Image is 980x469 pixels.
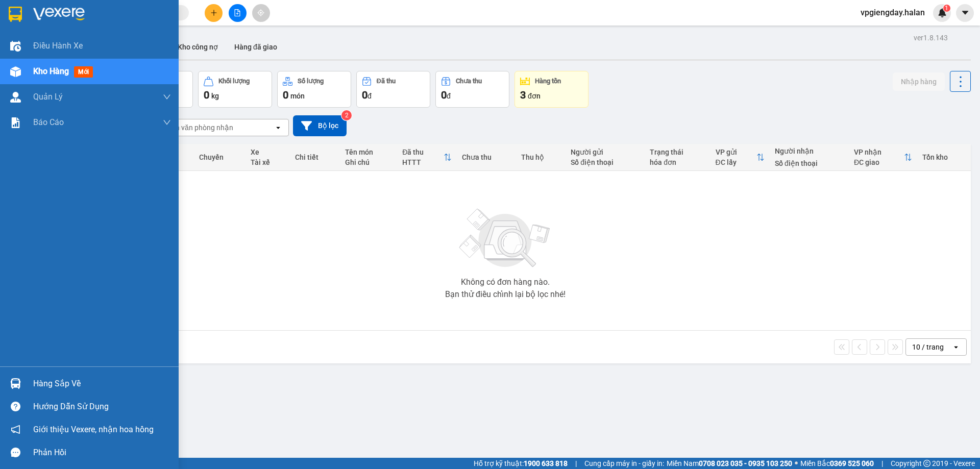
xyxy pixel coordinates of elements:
img: warehouse-icon [10,66,21,77]
span: Giới thiệu Vexere, nhận hoa hồng [33,423,154,436]
button: Hàng đã giao [226,35,285,59]
strong: 0708 023 035 - 0935 103 250 [699,459,792,467]
button: Chưa thu0đ [435,71,509,108]
span: Miền Bắc [800,458,874,469]
div: Người nhận [775,147,844,155]
span: kg [211,92,219,100]
span: Miền Nam [667,458,792,469]
button: plus [205,4,223,22]
span: plus [210,9,217,16]
span: notification [11,425,20,434]
span: Hỗ trợ kỹ thuật: [474,458,568,469]
div: ĐC lấy [716,158,756,166]
span: caret-down [961,8,970,17]
div: ver 1.8.143 [914,32,948,43]
span: đ [367,92,372,100]
button: caret-down [956,4,974,22]
div: Khối lượng [218,78,250,85]
span: Kho hàng [33,66,69,76]
span: copyright [923,460,930,467]
th: Toggle SortBy [849,144,917,171]
div: Số điện thoại [775,159,844,167]
span: đ [447,92,451,100]
div: Hàng sắp về [33,376,171,391]
div: Thu hộ [521,153,560,161]
img: warehouse-icon [10,378,21,389]
div: Phản hồi [33,445,171,460]
svg: open [952,343,960,351]
span: | [881,458,883,469]
div: Tồn kho [922,153,966,161]
div: 10 / trang [912,342,944,352]
div: Ghi chú [345,158,392,166]
span: question-circle [11,402,20,411]
div: Số điện thoại [571,158,640,166]
span: 0 [204,89,209,101]
span: message [11,448,20,457]
span: Cung cấp máy in - giấy in: [584,458,664,469]
div: Tài xế [251,158,285,166]
span: 0 [441,89,447,101]
span: món [290,92,305,100]
button: Hàng tồn3đơn [514,71,589,108]
span: mới [74,66,93,78]
img: svg+xml;base64,PHN2ZyBjbGFzcz0ibGlzdC1wbHVnX19zdmciIHhtbG5zPSJodHRwOi8vd3d3LnczLm9yZy8yMDAwL3N2Zy... [454,203,556,274]
div: Đã thu [377,78,396,85]
span: đơn [528,92,541,100]
div: Hàng tồn [535,78,561,85]
button: Đã thu0đ [356,71,430,108]
img: warehouse-icon [10,92,21,103]
svg: open [274,124,282,132]
div: Chưa thu [456,78,482,85]
sup: 1 [943,5,950,12]
button: Số lượng0món [277,71,351,108]
span: aim [257,9,264,16]
span: Quản Lý [33,90,63,103]
strong: 1900 633 818 [524,459,568,467]
img: logo-vxr [9,7,22,22]
div: Chưa thu [462,153,511,161]
span: 3 [520,89,526,101]
th: Toggle SortBy [710,144,770,171]
div: Xe [251,148,285,156]
span: Báo cáo [33,116,64,129]
div: Tên món [345,148,392,156]
div: VP gửi [716,148,756,156]
button: file-add [229,4,247,22]
span: | [575,458,577,469]
span: vpgiengday.halan [852,6,933,19]
button: Kho công nợ [169,35,226,59]
div: Hướng dẫn sử dụng [33,399,171,414]
div: Đã thu [402,148,444,156]
div: Chọn văn phòng nhận [163,122,233,133]
th: Toggle SortBy [397,144,457,171]
span: Điều hành xe [33,39,83,52]
span: down [163,93,171,101]
div: Không có đơn hàng nào. [461,278,550,286]
button: aim [252,4,270,22]
span: 1 [945,5,948,12]
img: solution-icon [10,117,21,128]
div: Số lượng [298,78,324,85]
div: ĐC giao [854,158,904,166]
span: 0 [362,89,367,101]
div: HTTT [402,158,444,166]
span: ⚪️ [795,461,798,465]
button: Bộ lọc [293,115,347,136]
span: 0 [283,89,288,101]
button: Khối lượng0kg [198,71,272,108]
div: Chi tiết [295,153,335,161]
div: Chuyến [199,153,240,161]
div: VP nhận [854,148,904,156]
sup: 2 [341,110,352,120]
div: hóa đơn [650,158,705,166]
span: down [163,118,171,127]
img: icon-new-feature [938,8,947,17]
span: file-add [234,9,241,16]
div: Trạng thái [650,148,705,156]
strong: 0369 525 060 [830,459,874,467]
div: Người gửi [571,148,640,156]
button: Nhập hàng [893,72,945,91]
img: warehouse-icon [10,41,21,52]
div: Bạn thử điều chỉnh lại bộ lọc nhé! [445,290,566,299]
